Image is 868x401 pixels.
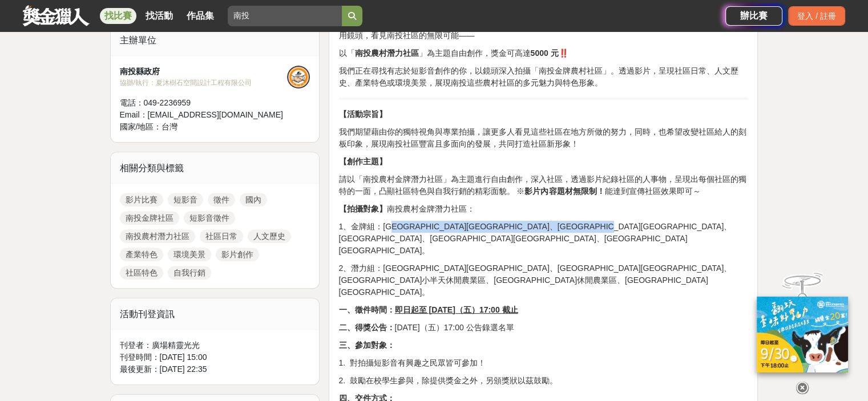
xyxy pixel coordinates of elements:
div: 主辦單位 [111,25,320,56]
p: 我們正在尋找有志於短影音創作的你，以鏡頭深入拍攝「南投金牌農村社區」。透過影片，呈現社區日常、人文歷史、產業特色或環境美景，展現南投這些農村社區的多元魅力與特色形象。 [338,65,748,89]
div: 最後更新： [DATE] 22:35 [120,363,310,375]
p: 2. 鼓勵在校學生參與，除提供獎金之外，另頒獎狀以茲鼓勵。 [338,375,748,387]
a: 影片創作 [216,248,259,261]
p: 1、金牌組：[GEOGRAPHIC_DATA][GEOGRAPHIC_DATA]、[GEOGRAPHIC_DATA][GEOGRAPHIC_DATA]、[GEOGRAPHIC_DATA]、[GE... [338,221,748,257]
a: 社區特色 [120,266,163,280]
a: 人文歷史 [248,229,291,243]
a: 環境美景 [168,248,211,261]
a: 影片比賽 [120,193,163,206]
span: 國家/地區： [120,122,162,131]
span: 台灣 [162,122,177,131]
p: 以「 」為主題自由創作，獎金可高達 ‼️ [338,47,748,59]
p: [DATE]（五）17:00 公告錄選名單 [338,322,748,334]
a: 短影音 [168,193,203,206]
strong: 南投農村潛力社區 [354,48,418,58]
strong: 【拍攝對象】 [338,204,386,213]
u: 即日起至 [DATE]（五）17:00 截止 [394,305,518,314]
strong: 一、徵件時間： [338,305,518,314]
p: 請以「南投農村金牌潛力社區」為主題進行自由創作，深入社區，透過影片紀錄社區的人事物，呈現出每個社區的獨特的一面，凸顯社區特色與自我行銷的精彩面貌。 ※ 能達到宣傳社區效果即可～ [338,173,748,197]
strong: 5000 元 [530,48,558,58]
a: 產業特色 [120,248,163,261]
a: 找比賽 [100,8,136,24]
strong: 影片內容題材無限制！ [524,187,604,196]
a: 國內 [240,193,267,206]
a: 短影音徵件 [184,211,235,225]
p: 南投農村金牌潛力社區： [338,203,748,215]
div: 刊登者： 廣場精靈光光 [120,339,310,351]
div: 登入 / 註冊 [788,6,845,26]
a: 南投金牌社區 [120,211,179,225]
strong: 二、得獎公告： [338,323,394,332]
p: 我們期望藉由你的獨特視角與專業拍攝，讓更多人看見這些社區在地方所做的努力，同時，也希望改變社區給人的刻板印象，展現南投社區豐富且多面向的發展，共同打造社區新形象！ [338,126,748,150]
a: 找活動 [141,8,177,24]
a: 辦比賽 [725,6,782,26]
div: 協辦/執行： 夏沐樹石空間設計工程有限公司 [120,78,288,88]
a: 徵件 [208,193,235,206]
p: 2、潛力組：[GEOGRAPHIC_DATA][GEOGRAPHIC_DATA]、[GEOGRAPHIC_DATA][GEOGRAPHIC_DATA]、[GEOGRAPHIC_DATA]小半天休... [338,262,748,298]
div: 活動刊登資訊 [111,298,320,330]
p: 1. 對拍攝短影音有興趣之民眾皆可參加！ [338,357,748,369]
strong: 【創作主題】 [338,157,386,166]
div: 刊登時間： [DATE] 15:00 [120,351,310,363]
a: 社區日常 [200,229,243,243]
p: 用鏡頭，看見南投社區的無限可能—— [338,30,748,42]
div: 南投縣政府 [120,66,288,78]
div: 相關分類與標籤 [111,152,320,184]
div: Email： [EMAIL_ADDRESS][DOMAIN_NAME] [120,109,288,121]
strong: 三、參加對象： [338,341,394,350]
strong: 【活動宗旨】 [338,110,386,119]
a: 作品集 [182,8,219,24]
a: 自我行銷 [168,266,211,280]
input: 2025高通台灣AI黑客松 [228,6,342,26]
div: 電話： 049-2236959 [120,97,288,109]
img: ff197300-f8ee-455f-a0ae-06a3645bc375.jpg [757,290,848,366]
a: 南投農村潛力社區 [120,229,195,243]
